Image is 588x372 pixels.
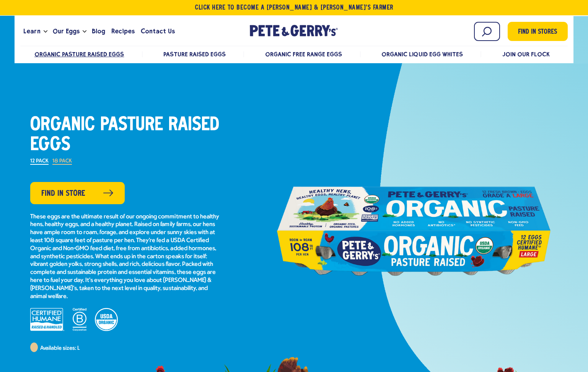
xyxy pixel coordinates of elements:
label: 18 Pack [52,159,72,165]
input: Search [474,22,500,41]
a: Find in Store [30,182,125,204]
a: Organic Free Range Eggs [265,51,342,58]
span: Find in Stores [518,27,557,38]
span: Available sizes: L [40,346,80,351]
span: Contact Us [141,26,175,36]
a: Learn [20,21,43,42]
span: Learn [23,26,40,36]
a: Organic Pasture Raised Eggs [34,51,124,58]
span: Our Eggs [53,26,80,36]
a: Pasture Raised Eggs [163,51,225,58]
span: Find in Store [41,188,85,200]
button: Open the dropdown menu for Learn [44,30,47,33]
nav: desktop product menu [20,46,567,62]
a: Join Our Flock [502,51,550,58]
a: Organic Liquid Egg Whites [381,51,463,58]
label: 12 Pack [30,159,49,165]
span: Blog [92,26,105,36]
h1: Organic Pasture Raised Eggs [30,115,222,155]
p: These eggs are the ultimate result of our ongoing commitment to healthy hens, healthy eggs, and a... [30,213,222,301]
a: Contact Us [138,21,178,42]
a: Our Eggs [50,21,83,42]
a: Blog [89,21,108,42]
a: Find in Stores [508,22,568,41]
button: Open the dropdown menu for Our Eggs [83,30,86,33]
span: Recipes [111,26,135,36]
a: Recipes [108,21,138,42]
